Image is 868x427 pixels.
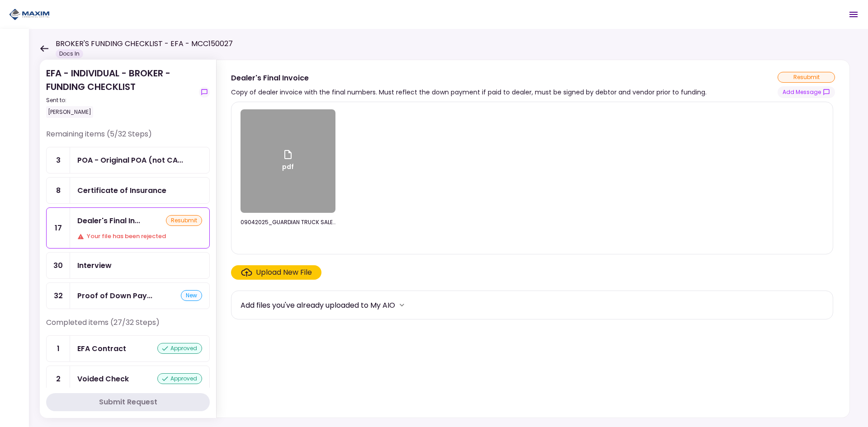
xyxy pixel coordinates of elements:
[395,298,409,312] button: more
[231,87,707,98] div: Copy of dealer invoice with the final numbers. Must reflect the down payment if paid to dealer, m...
[99,397,157,408] div: Submit Request
[46,129,210,147] div: Remaining items (5/32 Steps)
[77,155,183,166] div: POA - Original POA (not CA or GA)
[157,373,202,384] div: approved
[77,290,152,301] div: Proof of Down Payment 2
[181,290,202,301] div: new
[166,215,202,226] div: resubmit
[199,87,210,98] button: show-messages
[231,265,321,280] span: Click here to upload the required document
[56,38,233,49] h1: BROKER'S FUNDING CHECKLIST - EFA - MCC150027
[47,147,70,173] div: 3
[46,335,210,362] a: 1EFA Contractapproved
[77,232,202,241] div: Your file has been rejected
[77,373,129,385] div: Voided Check
[47,208,70,248] div: 17
[77,185,166,196] div: Certificate of Insurance
[778,72,835,83] div: resubmit
[47,336,70,361] div: 1
[47,253,70,278] div: 30
[46,317,210,335] div: Completed items (27/32 Steps)
[46,106,93,118] div: [PERSON_NAME]
[56,49,83,58] div: Docs In
[47,178,70,203] div: 8
[46,147,210,174] a: 3POA - Original POA (not CA or GA)
[77,215,140,226] div: Dealer's Final Invoice
[216,60,850,418] div: Dealer's Final InvoiceCopy of dealer invoice with the final numbers. Must reflect the down paymen...
[46,66,195,118] div: EFA - INDIVIDUAL - BROKER - FUNDING CHECKLIST
[9,8,50,21] img: Partner icon
[46,393,210,411] button: Submit Request
[843,4,864,25] button: Open menu
[282,149,294,174] div: pdf
[256,267,312,278] div: Upload New File
[157,343,202,354] div: approved
[46,96,195,104] div: Sent to:
[778,86,835,98] button: show-messages
[47,366,70,392] div: 2
[241,300,395,311] div: Add files you've already uploaded to My AIO
[77,343,126,354] div: EFA Contract
[241,218,335,226] div: 09042025_GUARDIAN TRUCK SALES.pdf
[77,260,112,271] div: Interview
[47,283,70,309] div: 32
[46,252,210,279] a: 30Interview
[46,177,210,204] a: 8Certificate of Insurance
[46,207,210,249] a: 17Dealer's Final InvoiceresubmitYour file has been rejected
[46,366,210,392] a: 2Voided Checkapproved
[231,72,707,84] div: Dealer's Final Invoice
[46,282,210,309] a: 32Proof of Down Payment 2new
